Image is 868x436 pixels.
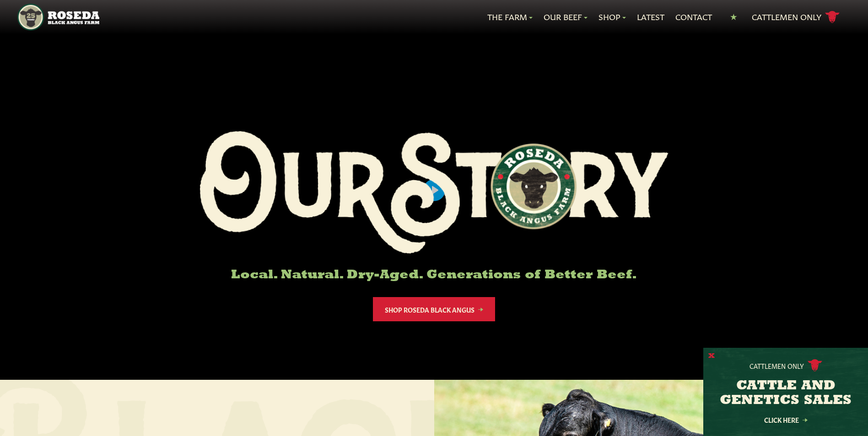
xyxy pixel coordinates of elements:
[808,359,822,372] img: cattle-icon.svg
[200,268,669,282] h6: Local. Natural. Dry-Aged. Generations of Better Beef.
[17,4,99,31] img: https://roseda.com/wp-content/uploads/2021/05/roseda-25-header.png
[744,417,827,423] a: Click Here
[749,361,804,370] p: Cattlemen Only
[675,11,712,23] a: Contact
[373,297,495,321] a: Shop Roseda Black Angus
[544,11,588,23] a: Our Beef
[487,11,533,23] a: The Farm
[637,11,664,23] a: Latest
[715,379,857,408] h3: CATTLE AND GENETICS SALES
[708,351,715,361] button: X
[598,11,626,23] a: Shop
[200,131,669,254] img: Roseda Black Aangus Farm
[752,9,840,25] a: Cattlemen Only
